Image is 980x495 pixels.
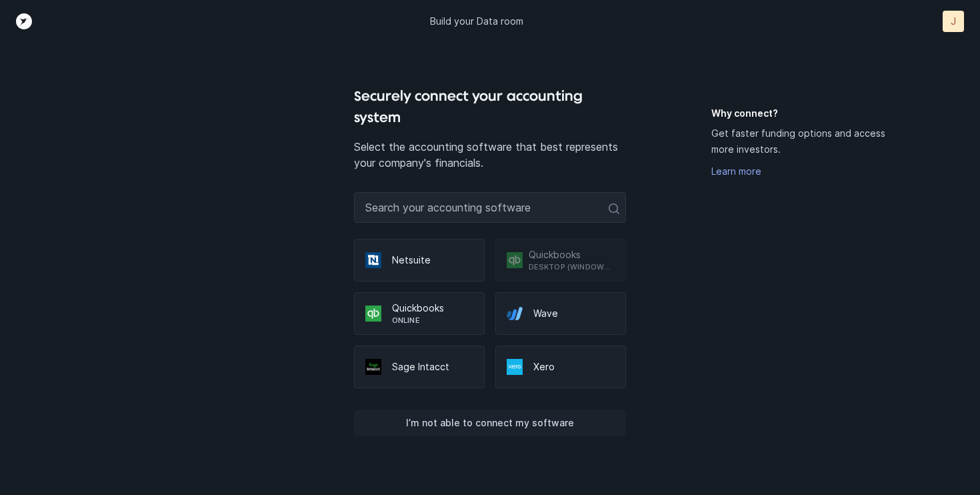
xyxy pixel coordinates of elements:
div: Wave [495,292,626,335]
p: Xero [533,360,615,374]
input: Search your accounting software [354,192,626,223]
button: I’m not able to connect my software [354,410,626,436]
p: Quickbooks [529,248,615,262]
p: Online [392,315,473,326]
p: I’m not able to connect my software [406,415,574,431]
p: Desktop (Windows only) [529,262,615,272]
p: Get faster funding options and access more investors. [711,125,898,157]
p: Build your Data room [430,15,523,28]
div: Xero [495,346,626,388]
p: J [951,15,956,28]
h4: Securely connect your accounting system [354,85,626,128]
button: J [943,11,964,32]
p: Select the accounting software that best represents your company's financials. [354,139,626,171]
h5: Why connect? [711,107,898,120]
div: Netsuite [354,239,485,282]
p: Wave [533,307,615,320]
div: QuickbooksOnline [354,292,485,335]
p: Sage Intacct [392,360,473,374]
p: Netsuite [392,254,473,267]
div: QuickbooksDesktop (Windows only) [495,239,626,282]
a: Learn more [711,165,761,177]
div: Sage Intacct [354,346,485,388]
p: Quickbooks [392,302,473,315]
